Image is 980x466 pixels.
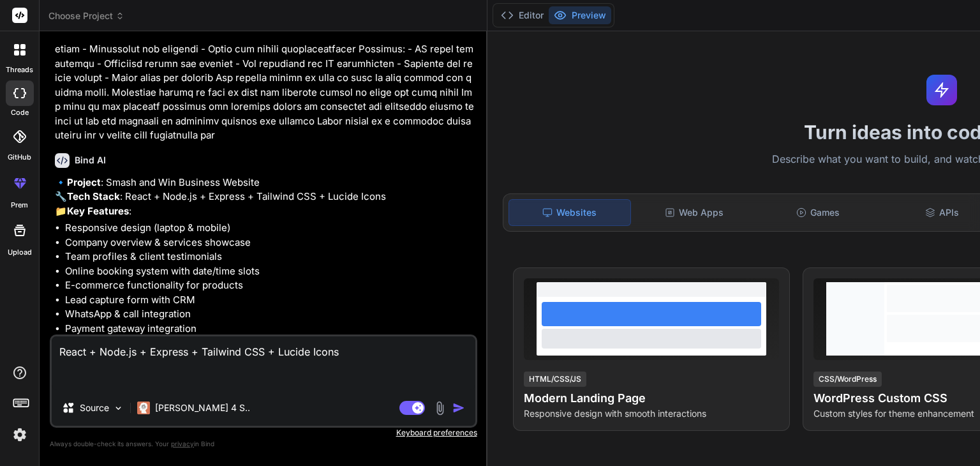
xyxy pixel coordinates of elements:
label: Upload [8,247,32,258]
p: Responsive design with smooth interactions [524,407,780,420]
div: Games [757,199,879,226]
label: code [11,107,29,118]
p: Always double-check its answers. Your in Bind [50,438,477,450]
button: Editor [496,6,549,24]
img: attachment [433,401,447,416]
div: Websites [509,199,631,226]
li: Company overview & services showcase [65,236,475,250]
h6: Bind AI [75,154,106,167]
p: Source [80,402,109,414]
label: GitHub [8,152,31,163]
p: Keyboard preferences [50,428,477,438]
label: threads [6,64,33,75]
strong: Tech Stack [67,190,120,202]
p: [PERSON_NAME] 4 S.. [155,402,250,414]
strong: Key Features [67,205,129,217]
div: Web Apps [634,199,755,226]
div: HTML/CSS/JS [524,372,586,387]
img: Claude 4 Sonnet [137,402,150,414]
textarea: React + Node.js + Express + Tailwind CSS + Lucide Icons [52,336,475,390]
p: 🔹 : Smash and Win Business Website 🔧 : React + Node.js + Express + Tailwind CSS + Lucide Icons 📁 : [55,176,475,219]
img: icon [452,402,465,414]
span: Choose Project [48,10,124,22]
li: Lead capture form with CRM [65,293,475,308]
li: Team profiles & client testimonials [65,250,475,264]
img: Pick Models [113,403,124,414]
li: WhatsApp & call integration [65,307,475,322]
h4: Modern Landing Page [524,389,780,407]
label: prem [11,200,28,211]
button: Preview [549,6,611,24]
div: CSS/WordPress [813,372,882,387]
li: Responsive design (laptop & mobile) [65,221,475,236]
li: E-commerce functionality for products [65,278,475,293]
img: settings [9,424,31,446]
li: Online booking system with date/time slots [65,264,475,279]
strong: Project [67,176,101,188]
span: privacy [171,440,194,447]
li: Payment gateway integration [65,322,475,336]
